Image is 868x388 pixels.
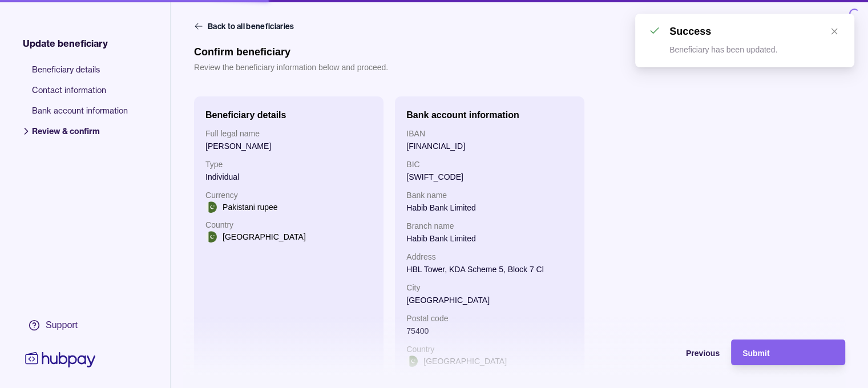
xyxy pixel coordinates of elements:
p: Individual [205,171,372,183]
p: [FINANCIAL_ID] [406,140,573,152]
h2: Beneficiary details [205,110,286,120]
h1: Success [669,26,711,37]
p: HBL Tower, KDA Scheme 5, Block 7 Cl [406,263,573,276]
p: [GEOGRAPHIC_DATA] [406,294,573,306]
p: Postal code [406,312,573,325]
a: Close [828,25,841,38]
p: BIC [406,158,573,171]
p: Type [205,158,372,171]
button: Close [818,9,859,34]
a: Support [23,313,98,337]
button: Previous [605,339,720,365]
p: Branch name [406,220,573,232]
p: Full legal name [205,127,372,140]
span: Beneficiary details [32,64,128,84]
p: Country [205,219,372,231]
p: 75400 [406,325,573,337]
p: Habib Bank Limited [406,232,573,245]
p: Bank name [406,189,573,201]
h1: Confirm beneficiary [194,46,388,58]
p: [GEOGRAPHIC_DATA] [223,231,306,243]
p: Currency [205,189,372,201]
span: Bank account information [32,105,128,126]
span: Update beneficiary [23,37,108,50]
span: close [830,27,838,35]
p: [SWIFT_CODE] [406,171,573,183]
p: IBAN [406,127,573,140]
span: Submit [742,349,769,358]
p: Review the beneficiary information below and proceed. [194,61,388,74]
span: Previous [686,349,720,358]
span: Contact information [32,84,128,105]
p: Habib Bank Limited [406,201,573,214]
p: City [406,281,573,294]
div: Support [46,319,78,332]
p: Pakistani rupee [223,201,278,213]
h2: Bank account information [406,110,519,120]
button: Submit [731,339,845,365]
img: pk [205,231,217,242]
p: [PERSON_NAME] [205,140,372,152]
span: Review & confirm [32,126,128,146]
button: Back to all beneficiaries [194,21,297,32]
p: Beneficiary has been updated. [669,45,777,54]
img: pk [205,201,217,213]
p: Address [406,250,573,263]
